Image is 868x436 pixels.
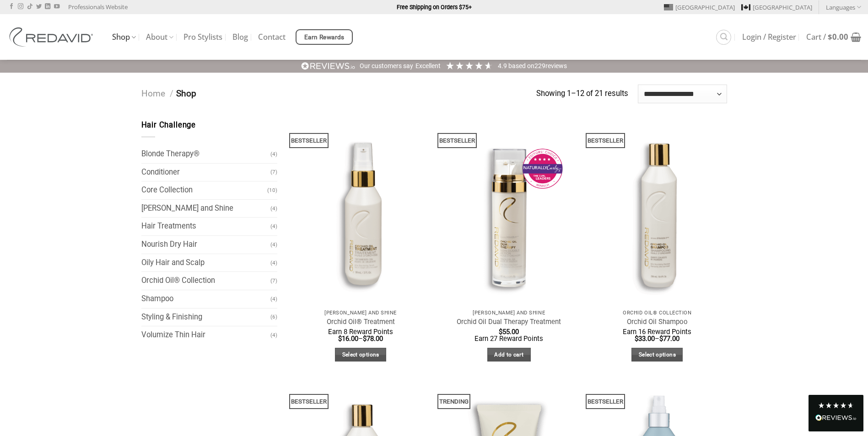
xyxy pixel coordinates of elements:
a: Orchid Oil® Treatment [291,119,431,305]
a: Orchid Oil® Collection [141,272,271,290]
bdi: 16.00 [338,335,358,343]
span: $ [363,335,367,343]
span: (4) [270,291,277,307]
span: (7) [270,164,277,180]
a: Contact [258,29,286,45]
p: [PERSON_NAME] and Shine [444,310,574,316]
span: (4) [270,201,277,217]
a: Blog [232,29,248,45]
span: (4) [270,218,277,234]
a: Cart / $0.00 [806,27,861,47]
span: 229 [534,62,545,69]
span: / [170,88,173,99]
bdi: 78.00 [363,335,383,343]
img: REDAVID Orchid Oil Treatment 90ml [291,119,431,305]
a: Oily Hair and Scalp [141,254,271,272]
a: Orchid Oil Shampoo [627,318,688,326]
div: Our customers say [360,62,413,71]
img: REVIEWS.io [815,415,857,421]
img: REDAVID Salon Products | United States [7,27,98,47]
a: Languages [826,0,861,14]
img: REVIEWS.io [301,62,355,70]
span: (6) [270,309,277,325]
span: Earn Rewards [304,32,345,43]
strong: Free Shipping on Orders $75+ [397,4,472,11]
bdi: 77.00 [659,335,679,343]
span: Cart / [806,33,848,41]
span: – [592,329,722,342]
span: (4) [270,237,277,253]
a: Conditioner [141,164,271,181]
span: Earn 16 Reward Points [623,328,691,336]
a: [PERSON_NAME] and Shine [141,200,271,218]
span: (4) [270,327,277,343]
bdi: 55.00 [499,328,519,336]
span: – [296,329,426,342]
a: Styling & Finishing [141,308,271,326]
div: Read All Reviews [809,395,863,431]
span: (10) [267,182,277,198]
a: Orchid Oil Shampoo [588,119,727,305]
a: Pro Stylists [183,29,222,45]
span: Earn 8 Reward Points [328,328,393,336]
a: Follow on Twitter [36,4,42,10]
select: Shop order [638,85,727,103]
div: Excellent [415,62,441,71]
span: Based on [508,62,534,69]
a: [GEOGRAPHIC_DATA] [664,0,735,14]
div: 4.8 Stars [818,402,854,409]
a: [GEOGRAPHIC_DATA] [741,0,812,14]
a: Blonde Therapy® [141,145,271,163]
span: $ [659,335,663,343]
p: [PERSON_NAME] and Shine [296,310,426,316]
a: Follow on TikTok [27,4,32,10]
span: Login / Register [742,33,796,41]
a: Follow on LinkedIn [45,4,50,10]
a: Follow on YouTube [54,4,59,10]
a: Login / Register [742,29,796,45]
a: About [146,28,173,46]
span: 4.9 [498,62,508,69]
a: Home [141,88,165,99]
img: REDAVID Orchid Oil Dual Therapy ~ Award Winning Curl Care [439,119,579,305]
img: REDAVID Orchid Oil Shampoo [588,119,727,305]
a: Select options for “Orchid Oil® Treatment” [335,348,386,362]
span: (4) [270,255,277,271]
a: Follow on Instagram [18,4,23,10]
a: Select options for “Orchid Oil Shampoo” [631,348,683,362]
bdi: 33.00 [635,335,655,343]
p: Showing 1–12 of 21 results [536,88,628,100]
a: Shampoo [141,290,271,308]
a: Orchid Oil Dual Therapy Treatment [457,318,561,326]
div: 4.91 Stars [445,61,493,70]
span: $ [635,335,638,343]
span: Earn 27 Reward Points [474,335,543,343]
span: $ [828,32,832,42]
a: Search [716,30,731,45]
span: reviews [545,62,567,69]
div: Read All Reviews [815,413,857,425]
span: $ [499,328,502,336]
p: Orchid Oil® Collection [592,310,722,316]
a: Follow on Facebook [9,4,14,10]
a: Earn Rewards [296,29,353,45]
a: Orchid Oil Dual Therapy Treatment [439,119,579,305]
span: Hair Challenge [141,121,196,129]
a: Add to cart: “Orchid Oil Dual Therapy Treatment” [487,348,531,362]
nav: Shop [141,87,537,101]
span: $ [338,335,342,343]
a: Hair Treatments [141,218,271,235]
a: Orchid Oil® Treatment [327,318,395,326]
a: Shop [112,28,136,46]
bdi: 0.00 [828,32,848,42]
a: Nourish Dry Hair [141,236,271,254]
span: (4) [270,146,277,162]
a: Volumize Thin Hair [141,326,271,344]
a: Core Collection [141,181,268,199]
span: (7) [270,273,277,289]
